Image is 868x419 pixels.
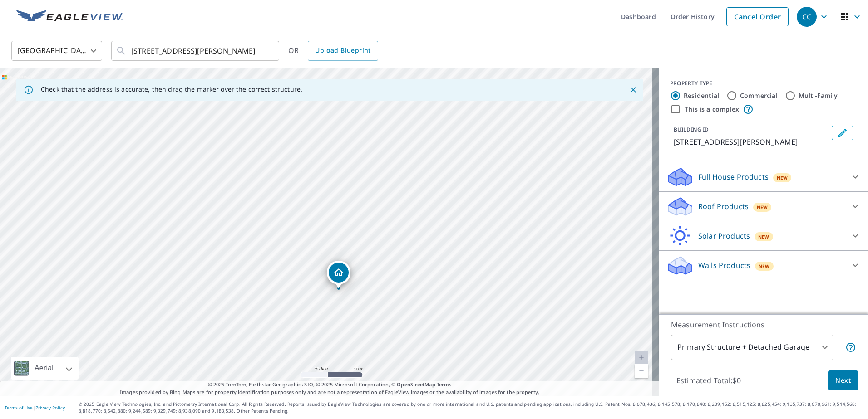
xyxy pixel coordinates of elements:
[666,195,861,217] div: Roof ProductsNew
[5,404,33,411] a: Terms of Use
[627,84,639,96] button: Close
[11,38,102,63] div: [GEOGRAPHIC_DATA]
[777,174,788,181] span: New
[669,370,748,390] p: Estimated Total: $0
[208,381,452,389] span: © 2025 TomTom, Earthstar Geographics SIO, © 2025 Microsoft Corporation, ©
[759,263,770,270] span: New
[35,404,65,411] a: Privacy Policy
[666,225,861,247] div: Solar ProductsNew
[671,335,833,360] div: Primary Structure + Detached Garage
[635,351,648,364] a: Current Level 20, Zoom In Disabled
[758,233,769,240] span: New
[666,254,861,276] div: Walls ProductsNew
[832,126,853,140] button: Edit building 1
[740,91,778,100] label: Commercial
[635,364,648,378] a: Current Level 20, Zoom Out
[757,204,768,211] span: New
[797,7,817,27] div: CC
[11,357,79,380] div: Aerial
[315,45,370,56] span: Upload Blueprint
[835,375,851,386] span: Next
[684,91,719,100] label: Residential
[397,381,435,388] a: OpenStreetMap
[32,357,56,380] div: Aerial
[79,401,863,414] p: © 2025 Eagle View Technologies, Inc. and Pictometry International Corp. All Rights Reserved. Repo...
[437,381,452,388] a: Terms
[698,171,769,182] p: Full House Products
[685,105,739,114] label: This is a complex
[726,7,789,26] a: Cancel Order
[698,201,749,212] p: Roof Products
[308,41,378,61] a: Upload Blueprint
[666,166,861,188] div: Full House ProductsNew
[131,38,261,63] input: Search by address or latitude-longitude
[845,342,856,353] span: Your report will include the primary structure and a detached garage if one exists.
[670,79,857,88] div: PROPERTY TYPE
[698,230,750,241] p: Solar Products
[327,261,350,289] div: Dropped pin, building 1, Residential property, 6354 Marlberry Dr Orlando, FL 32819
[671,319,856,330] p: Measurement Instructions
[41,85,302,93] p: Check that the address is accurate, then drag the marker over the correct structure.
[674,126,709,133] p: BUILDING ID
[288,41,378,61] div: OR
[5,405,65,410] p: |
[799,91,838,100] label: Multi-Family
[698,260,750,271] p: Walls Products
[828,370,858,391] button: Next
[16,10,123,24] img: EV Logo
[674,136,828,147] p: [STREET_ADDRESS][PERSON_NAME]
